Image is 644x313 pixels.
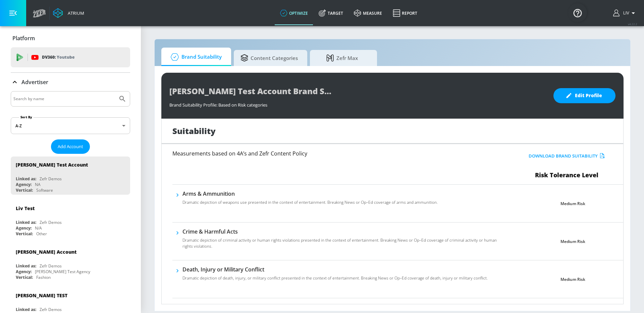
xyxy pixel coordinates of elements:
[527,151,606,161] button: Download Brand Suitability
[16,269,32,274] div: Agency:
[182,266,488,273] h6: Death, Injury or Military Conflict
[560,238,585,245] p: Medium Risk
[560,200,585,207] p: Medium Risk
[182,228,500,235] h6: Crime & Harmful Acts
[40,176,62,182] div: Zefr Demos
[11,244,130,282] div: [PERSON_NAME] AccountLinked as:Zefr DemosAgency:[PERSON_NAME] Test AgencyVertical:Fashion
[16,162,88,168] div: [PERSON_NAME] Test Account
[57,54,74,61] p: Youtube
[16,307,36,312] div: Linked as:
[553,88,615,103] button: Edit Profile
[182,237,500,249] p: Dramatic depiction of criminal activity or human rights violations presented in the context of en...
[11,47,130,67] div: DV360: Youtube
[11,29,130,48] div: Platform
[169,99,547,108] div: Brand Suitability Profile: Based on Risk categories
[16,182,32,187] div: Agency:
[16,187,33,193] div: Vertical:
[36,231,47,237] div: Other
[568,3,587,22] button: Open Resource Center
[348,1,387,25] a: measure
[182,275,488,281] p: Dramatic depiction of death, injury, or military conflict presented in the context of entertainme...
[40,263,62,269] div: Zefr Demos
[240,50,298,66] span: Content Categories
[42,54,74,61] p: DV360:
[36,187,53,193] div: Software
[387,1,423,25] a: Report
[35,225,42,231] div: N/A
[40,220,62,225] div: Zefr Demos
[168,49,222,65] span: Brand Suitability
[182,304,500,311] h6: Drugs / Tobacco / Alcohol
[182,199,438,205] p: Dramatic depiction of weapons use presented in the context of entertainment. Breaking News or Op–...
[16,263,36,269] div: Linked as:
[317,50,368,66] span: Zefr Max
[35,182,41,187] div: NA
[628,22,637,26] span: v 4.22.2
[182,190,438,209] div: Arms & AmmunitionDramatic depiction of weapons use presented in the context of entertainment. Bre...
[12,35,35,42] p: Platform
[182,228,500,253] div: Crime & Harmful ActsDramatic depiction of criminal activity or human rights violations presented ...
[35,269,90,274] div: [PERSON_NAME] Test Agency
[16,292,67,299] div: [PERSON_NAME] TEST
[313,1,348,25] a: Target
[16,274,33,280] div: Vertical:
[182,190,438,197] h6: Arms & Ammunition
[11,117,130,134] div: A-Z
[182,266,488,285] div: Death, Injury or Military ConflictDramatic depiction of death, injury, or military conflict prese...
[11,200,130,238] div: Liv TestLinked as:Zefr DemosAgency:N/AVertical:Other
[16,231,33,237] div: Vertical:
[16,176,36,182] div: Linked as:
[16,220,36,225] div: Linked as:
[65,10,84,16] div: Atrium
[40,307,62,312] div: Zefr Demos
[172,151,473,156] h6: Measurements based on 4A’s and Zefr Content Policy
[11,156,130,195] div: [PERSON_NAME] Test AccountLinked as:Zefr DemosAgency:NAVertical:Software
[19,115,34,119] label: Sort By
[535,171,598,179] span: Risk Tolerance Level
[58,143,83,150] span: Add Account
[567,91,602,100] span: Edit Profile
[613,9,637,17] button: Liv
[13,95,115,103] input: Search by name
[16,249,76,255] div: [PERSON_NAME] Account
[16,205,35,211] div: Liv Test
[53,8,84,18] a: Atrium
[16,225,32,231] div: Agency:
[11,73,130,91] div: Advertiser
[36,274,51,280] div: Fashion
[560,276,585,283] p: Medium Risk
[21,78,48,86] p: Advertiser
[172,125,216,136] h1: Suitability
[51,139,90,154] button: Add Account
[275,1,313,25] a: optimize
[621,11,629,15] span: login as: liv.ho@zefr.com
